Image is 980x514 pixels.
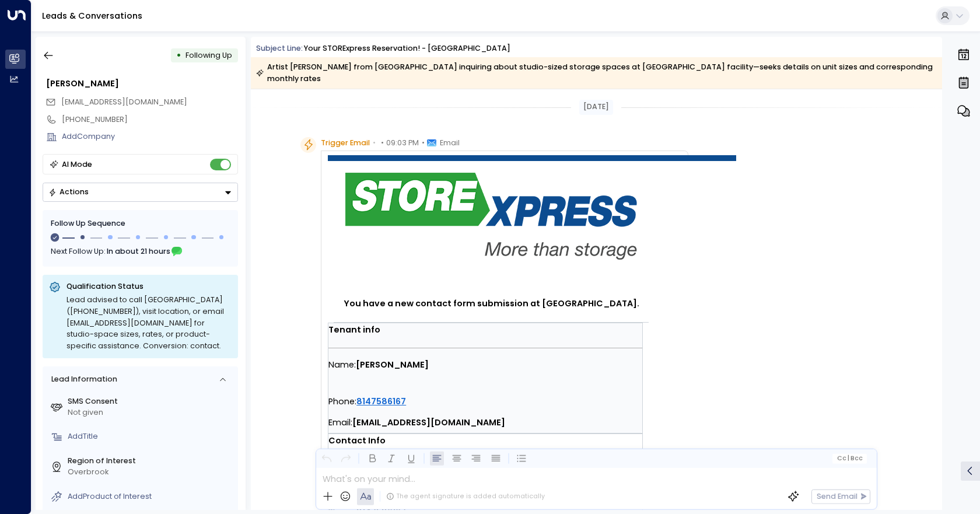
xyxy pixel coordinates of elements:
[42,10,142,22] a: Leads & Conversations
[321,137,370,149] span: Trigger Email
[68,491,234,502] div: AddProduct of Interest
[43,183,238,202] button: Actions
[256,43,303,53] span: Subject Line:
[836,455,863,462] span: Cc Bcc
[386,492,545,501] div: The agent signature is added automatically
[381,137,384,149] span: •
[848,455,849,462] span: |
[356,393,406,410] a: 8147586167
[61,97,187,108] span: mikehennyt@aol.com
[328,354,356,375] span: Name:
[68,431,234,442] div: AddTitle
[46,78,238,90] div: [PERSON_NAME]
[345,173,637,260] img: STORExpress%20logo.png
[68,456,234,467] label: Region of Interest
[51,245,230,258] div: Next Follow Up:
[422,137,425,149] span: •
[43,183,238,202] div: Button group with a nested menu
[579,100,613,115] div: [DATE]
[373,137,376,149] span: •
[66,294,232,352] div: Lead advised to call [GEOGRAPHIC_DATA] ([PHONE_NUMBER]), visit location, or email [EMAIL_ADDRESS]...
[328,412,352,433] span: Email:
[344,298,639,309] strong: You have a new contact form submission at [GEOGRAPHIC_DATA].
[386,137,419,149] span: 09:03 PM
[51,219,230,230] div: Follow Up Sequence
[339,452,353,466] button: Redo
[304,43,510,54] div: Your STORExpress Reservation! - [GEOGRAPHIC_DATA]
[185,50,232,60] span: Following Up
[47,374,117,385] div: Lead Information
[68,407,234,418] div: Not given
[68,467,234,478] div: Overbrook
[68,396,234,407] label: SMS Consent
[328,324,380,335] strong: Tenant info
[61,97,187,107] span: [EMAIL_ADDRESS][DOMAIN_NAME]
[328,391,356,412] span: Phone:
[62,131,238,142] div: AddCompany
[328,435,386,446] strong: Contact Info
[48,187,89,197] div: Actions
[352,417,505,428] strong: [EMAIL_ADDRESS][DOMAIN_NAME]
[256,61,936,85] div: Artist [PERSON_NAME] from [GEOGRAPHIC_DATA] inquiring about studio-sized storage spaces at [GEOGR...
[440,137,460,149] span: Email
[62,159,92,170] div: AI Mode
[319,452,334,466] button: Undo
[356,359,429,370] strong: [PERSON_NAME]
[176,46,181,65] div: •
[66,281,232,292] p: Qualification Status
[832,453,867,463] button: Cc|Bcc
[62,114,238,125] div: [PHONE_NUMBER]
[107,245,171,258] span: In about 21 hours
